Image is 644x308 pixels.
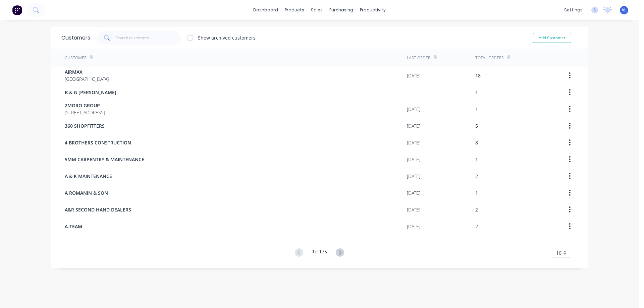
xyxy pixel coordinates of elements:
a: dashboard [250,5,281,15]
div: purchasing [326,5,357,15]
span: A ROMANIN & SON [65,189,108,196]
div: 2 [475,223,478,230]
div: Show archived customers [198,34,256,41]
img: Factory [12,5,22,15]
div: products [281,5,308,15]
div: Total Orders [475,55,504,61]
span: 360 SHOPFITTERS [65,122,105,129]
div: 2 [475,206,478,213]
div: 5 [475,122,478,129]
span: A & K MAINTENANCE [65,173,112,180]
div: [DATE] [407,139,420,146]
span: 2MORO GROUP [65,102,105,109]
div: 1 [475,189,478,196]
div: 1 of 175 [312,248,327,258]
div: 1 [475,106,478,113]
div: [DATE] [407,72,420,79]
span: 5MM CARPENTRY & MAINTENANCE [65,156,144,163]
button: Add Customer [533,33,571,43]
span: [GEOGRAPHIC_DATA] [65,75,109,82]
div: Customers [61,34,90,42]
div: 1 [475,89,478,96]
div: - [407,89,409,96]
div: productivity [357,5,389,15]
div: [DATE] [407,106,420,113]
input: Search customers... [115,31,181,45]
span: 4 BROTHERS CONSTRUCTION [65,139,131,146]
div: 18 [475,72,481,79]
div: [DATE] [407,122,420,129]
div: 2 [475,173,478,180]
div: [DATE] [407,206,420,213]
span: A&R SECOND HAND DEALERS [65,206,131,213]
div: [DATE] [407,189,420,196]
div: 8 [475,139,478,146]
div: settings [561,5,586,15]
div: Last Order [407,55,430,61]
span: [STREET_ADDRESS] [65,109,105,116]
div: 1 [475,156,478,163]
div: [DATE] [407,156,420,163]
span: 10 [556,249,561,256]
span: B & G [PERSON_NAME] [65,89,116,96]
span: AIRMAX [65,68,109,75]
span: A-TEAM [65,223,82,230]
div: [DATE] [407,173,420,180]
span: AL [622,7,627,13]
div: sales [308,5,326,15]
div: [DATE] [407,223,420,230]
div: Customer [65,55,87,61]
